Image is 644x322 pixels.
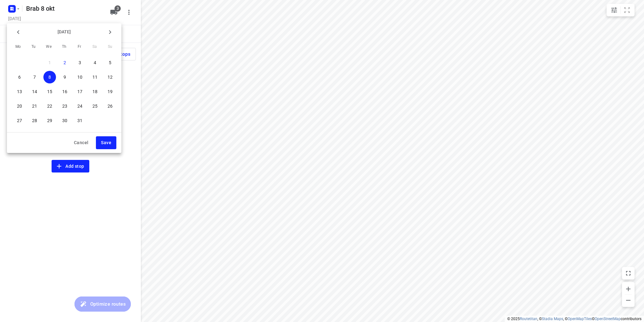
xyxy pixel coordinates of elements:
span: Sa [89,44,100,50]
button: 11 [89,71,101,83]
button: 14 [28,85,41,98]
p: 31 [77,117,82,124]
p: 9 [64,74,66,80]
p: 15 [47,88,52,95]
span: Fr [74,44,85,50]
p: 19 [108,88,113,95]
p: 13 [17,88,22,95]
p: 18 [92,88,97,95]
p: 2 [64,59,66,66]
span: Tu [28,44,39,50]
button: 16 [58,85,71,98]
button: 8 [43,71,56,83]
span: Mo [13,44,24,50]
button: 6 [13,71,26,83]
button: 3 [74,56,86,69]
p: 29 [47,117,52,124]
button: 17 [74,85,86,98]
button: 13 [13,85,26,98]
span: Cancel [74,139,88,147]
p: 10 [77,74,82,80]
button: 7 [28,71,41,83]
button: 20 [13,100,26,112]
button: 9 [58,71,71,83]
p: 12 [108,74,113,80]
button: 15 [43,85,56,98]
p: 30 [62,117,67,124]
p: 5 [109,59,111,66]
p: 3 [79,59,81,66]
button: 22 [43,100,56,112]
p: 8 [48,74,51,80]
button: 29 [43,114,56,127]
span: Save [101,139,111,147]
button: 26 [104,100,116,112]
p: 23 [62,103,67,109]
button: Cancel [69,136,93,149]
p: 22 [47,103,52,109]
p: 1 [48,59,51,66]
p: 21 [32,103,37,109]
p: 24 [77,103,82,109]
button: 31 [74,114,86,127]
button: 23 [58,100,71,112]
button: 30 [58,114,71,127]
button: 24 [74,100,86,112]
p: 6 [18,74,21,80]
p: 11 [92,74,97,80]
span: Th [58,44,70,50]
span: We [43,44,54,50]
span: Su [104,44,116,50]
button: 28 [28,114,41,127]
p: 27 [17,117,22,124]
button: 2 [58,56,71,69]
button: 12 [104,71,116,83]
button: Save [96,136,116,149]
p: 7 [33,74,36,80]
button: 19 [104,85,116,98]
p: 20 [17,103,22,109]
p: 4 [94,59,96,66]
p: 16 [62,88,67,95]
button: 1 [43,56,56,69]
p: [DATE] [25,29,104,35]
p: 26 [108,103,113,109]
p: 25 [92,103,97,109]
p: 28 [32,117,37,124]
button: 10 [74,71,86,83]
button: 25 [89,100,101,112]
p: 14 [32,88,37,95]
button: 5 [104,56,116,69]
button: 4 [89,56,101,69]
button: 21 [28,100,41,112]
p: 17 [77,88,82,95]
button: 18 [89,85,101,98]
button: 27 [13,114,26,127]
